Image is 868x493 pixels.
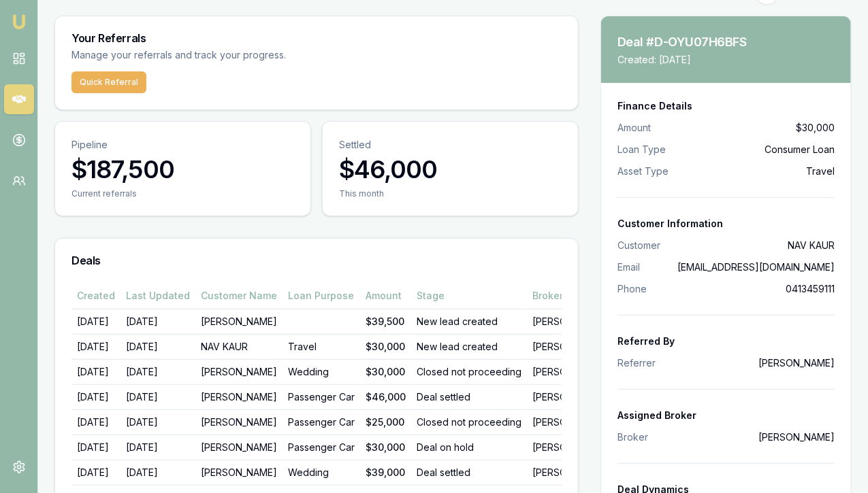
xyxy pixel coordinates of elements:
td: Wedding [283,360,360,385]
td: Travel [283,335,360,360]
td: [DATE] [120,335,195,360]
td: Wedding [283,460,360,486]
td: [DATE] [120,460,195,486]
td: [PERSON_NAME] [195,385,283,410]
h3: $46,000 [339,156,562,183]
dd: NAV KAUR [788,239,835,252]
td: Closed not proceeding [411,410,527,435]
div: Stage [417,289,521,303]
dd: [PERSON_NAME] [758,430,835,444]
span: $30,000 [796,121,835,135]
div: Last Updated [126,289,190,303]
span: Consumer Loan [765,143,835,156]
h3: Deal #D-OYU07H6BFS [617,33,769,52]
div: $30,000 [366,340,406,354]
td: [DATE] [71,410,120,435]
td: [DATE] [120,435,195,460]
dt: Broker [617,430,648,444]
img: emu-icon-u.png [11,14,27,30]
td: Passenger Car [283,385,360,410]
td: [PERSON_NAME] [527,309,614,335]
span: Amount [617,121,651,135]
td: New lead created [411,309,527,335]
td: [PERSON_NAME] [527,410,614,435]
td: [DATE] [71,335,120,360]
td: [DATE] [120,360,195,385]
a: [EMAIL_ADDRESS][DOMAIN_NAME] [677,261,835,273]
td: Closed not proceeding [411,360,527,385]
td: [PERSON_NAME] [195,435,283,460]
td: [DATE] [120,309,195,335]
dt: Customer [617,239,660,252]
td: [DATE] [71,460,120,486]
td: [PERSON_NAME] [527,360,614,385]
span: Loan Type [617,143,666,156]
div: $39,000 [366,466,406,479]
button: Quick Referral [71,71,146,93]
div: Assigned Broker [617,409,835,422]
td: [PERSON_NAME] [527,385,614,410]
td: [DATE] [71,360,120,385]
td: [PERSON_NAME] [195,410,283,435]
td: [DATE] [71,435,120,460]
div: $30,000 [366,365,406,379]
dt: Phone [617,282,647,296]
td: [DATE] [120,410,195,435]
td: [PERSON_NAME] [195,360,283,385]
h3: Your Referrals [71,33,562,44]
td: [PERSON_NAME] [527,435,614,460]
td: [PERSON_NAME] [527,335,614,360]
div: Finance Details [617,99,835,113]
div: Current referrals [71,188,294,199]
td: Deal settled [411,385,527,410]
h3: Deals [71,255,562,266]
dt: Referrer [617,356,656,370]
div: This month [339,188,562,199]
td: Deal on hold [411,435,527,460]
div: $46,000 [366,390,406,404]
p: Created: [DATE] [617,53,769,67]
p: Settled [339,138,562,152]
div: $30,000 [366,441,406,454]
td: New lead created [411,335,527,360]
span: Asset Type [617,165,669,178]
div: $39,500 [366,315,406,328]
dt: Email [617,260,640,274]
dd: [PERSON_NAME] [758,356,835,370]
div: Broker Name [532,289,609,303]
td: [DATE] [71,309,120,335]
span: Travel [806,165,835,178]
td: Deal settled [411,460,527,486]
td: [DATE] [71,385,120,410]
div: Customer Name [201,289,277,303]
div: Customer Information [617,217,835,231]
td: Passenger Car [283,410,360,435]
p: Pipeline [71,138,294,152]
td: [DATE] [120,385,195,410]
div: Loan Purpose [288,289,355,303]
div: Created [77,289,115,303]
td: [PERSON_NAME] [527,460,614,486]
div: Referred By [617,335,835,348]
a: 0413459111 [786,283,835,294]
div: Amount [366,289,406,303]
div: $25,000 [366,415,406,429]
td: Passenger Car [283,435,360,460]
td: [PERSON_NAME] [195,309,283,335]
td: NAV KAUR [195,335,283,360]
p: Manage your referrals and track your progress. [71,48,420,63]
td: [PERSON_NAME] [195,460,283,486]
h3: $187,500 [71,156,294,183]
